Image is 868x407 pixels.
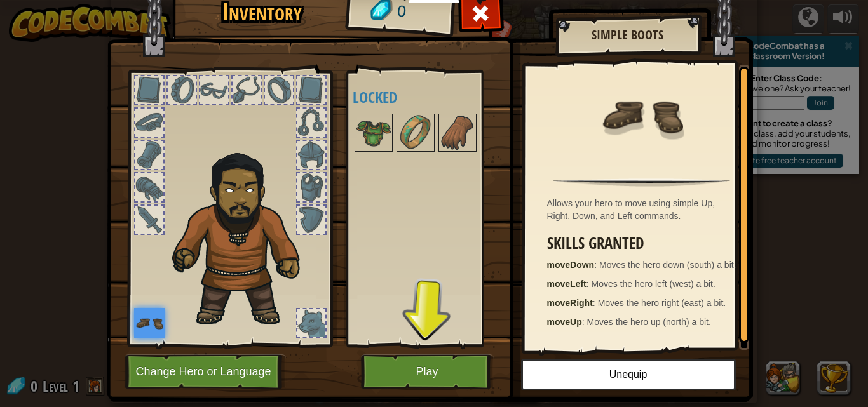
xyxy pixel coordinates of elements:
span: : [587,279,592,289]
img: portrait.png [356,115,391,150]
span: Moves the hero up (north) a bit. [587,317,711,327]
button: Change Hero or Language [125,354,286,389]
div: Allows your hero to move using simple Up, Right, Down, and Left commands. [547,197,743,222]
h2: Simple Boots [568,28,688,42]
img: portrait.png [134,308,165,338]
button: Unequip [521,359,736,390]
h4: Locked [353,89,512,105]
button: Play [361,354,494,389]
span: : [582,317,587,327]
span: Moves the hero down (south) a bit. [599,260,736,270]
img: portrait.png [440,115,475,150]
strong: moveLeft [547,279,587,289]
h3: Skills Granted [547,235,743,252]
img: portrait.png [600,74,683,157]
strong: moveUp [547,317,582,327]
span: : [593,298,598,308]
strong: moveDown [547,260,595,270]
strong: moveRight [547,298,593,308]
img: duelist_hair.png [166,143,322,328]
span: Moves the hero left (west) a bit. [592,279,715,289]
span: Moves the hero right (east) a bit. [598,298,726,308]
img: portrait.png [398,115,433,150]
span: : [594,260,599,270]
img: hr.png [553,178,729,187]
